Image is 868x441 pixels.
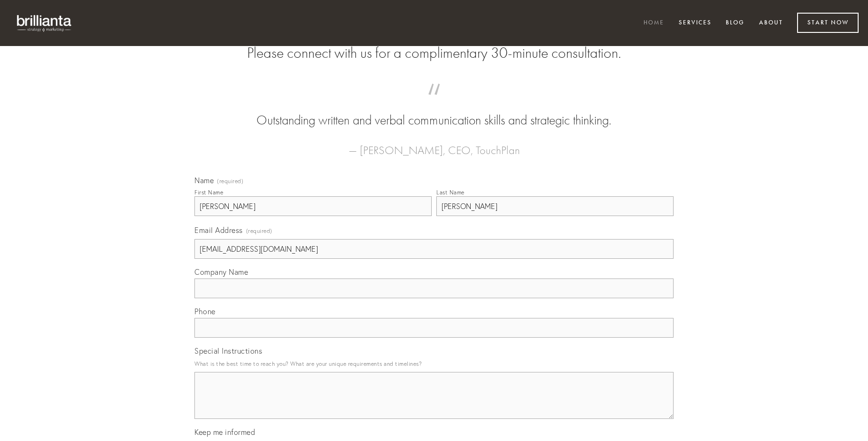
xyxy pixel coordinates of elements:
[194,357,674,370] p: What is the best time to reach you? What are your unique requirements and timelines?
[194,346,262,356] span: Special Instructions
[209,130,659,160] figcaption: — [PERSON_NAME], CEO, TouchPlan
[720,15,751,31] a: Blog
[673,15,718,31] a: Services
[194,267,248,277] span: Company Name
[194,427,255,437] span: Keep me informed
[9,9,80,37] img: brillianta - research, strategy, marketing
[209,93,659,111] span: “
[194,176,214,185] span: Name
[753,15,789,31] a: About
[436,189,465,196] div: Last Name
[797,13,859,33] a: Start Now
[209,93,659,130] blockquote: Outstanding written and verbal communication skills and strategic thinking.
[194,44,674,62] h2: Please connect with us for a complimentary 30-minute consultation.
[194,307,216,316] span: Phone
[194,225,243,235] span: Email Address
[246,224,272,237] span: (required)
[217,178,243,184] span: (required)
[194,189,223,196] div: First Name
[637,15,670,31] a: Home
